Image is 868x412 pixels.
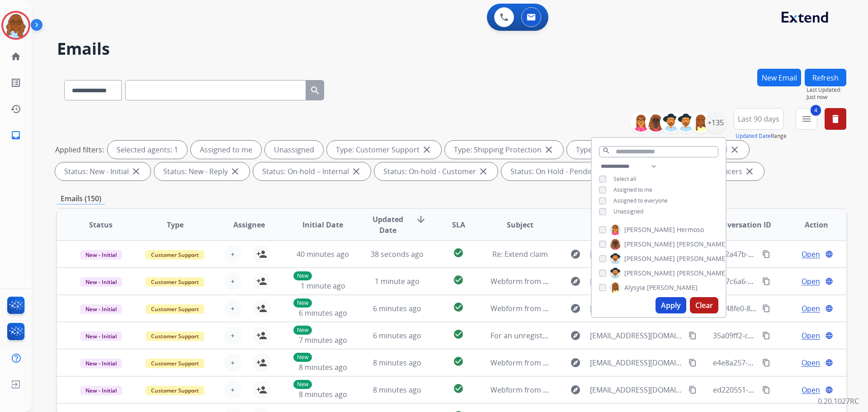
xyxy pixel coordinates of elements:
[689,331,697,340] mat-icon: content_copy
[302,219,343,230] span: Initial Date
[256,384,267,395] mat-icon: person_add
[191,141,261,159] div: Assigned to me
[689,359,697,367] mat-icon: content_copy
[108,141,187,159] div: Selected agents: 1
[825,277,833,285] mat-icon: language
[80,250,122,260] span: New - Initial
[491,276,695,286] span: Webform from [EMAIL_ADDRESS][DOMAIN_NAME] on [DATE]
[368,214,409,236] span: Updated Date
[373,303,421,313] span: 6 minutes ago
[224,354,242,372] button: +
[299,335,347,345] span: 7 minutes ago
[613,197,668,204] span: Assigned to everyone
[802,249,820,260] span: Open
[80,359,122,368] span: New - Initial
[3,13,28,38] img: avatar
[293,380,312,389] p: New
[293,271,312,280] p: New
[146,359,204,368] span: Customer Support
[796,108,817,130] button: 4
[256,357,267,368] mat-icon: person_add
[570,384,581,395] mat-icon: explore
[80,331,122,341] span: New - Initial
[491,385,695,395] span: Webform from [EMAIL_ADDRESS][DOMAIN_NAME] on [DATE]
[507,219,533,230] span: Subject
[802,330,820,341] span: Open
[453,356,464,367] mat-icon: check_circle
[230,166,241,177] mat-icon: close
[453,329,464,340] mat-icon: check_circle
[167,219,184,230] span: Type
[762,359,770,367] mat-icon: content_copy
[231,303,235,314] span: +
[55,144,104,155] p: Applied filters:
[80,277,122,287] span: New - Initial
[570,249,581,260] mat-icon: explore
[146,250,204,260] span: Customer Support
[452,219,465,230] span: SLA
[373,358,421,368] span: 8 minutes ago
[256,303,267,314] mat-icon: person_add
[10,104,21,114] mat-icon: history
[567,141,657,159] div: Type: Reguard CS
[154,162,250,180] div: Status: New - Reply
[224,327,242,345] button: +
[491,331,661,341] span: For an unregistered Lorex camera protection plan
[805,69,846,86] button: Refresh
[802,357,820,368] span: Open
[624,254,675,263] span: [PERSON_NAME]
[762,331,770,340] mat-icon: content_copy
[772,209,846,241] th: Action
[478,166,489,177] mat-icon: close
[590,303,683,314] span: [EMAIL_ADDRESS][DOMAIN_NAME]
[89,219,113,230] span: Status
[492,249,548,259] span: Re: Extend claim
[613,175,636,183] span: Select all
[713,358,852,368] span: e4e8a257-7f57-4828-81ad-ded1a9941230
[373,385,421,395] span: 8 minutes ago
[231,249,235,260] span: +
[224,299,242,317] button: +
[825,304,833,313] mat-icon: language
[374,162,498,180] div: Status: On-hold - Customer
[613,208,643,215] span: Unassigned
[453,383,464,394] mat-icon: check_circle
[613,186,652,194] span: Assigned to me
[10,77,21,88] mat-icon: list_alt
[570,357,581,368] mat-icon: explore
[146,277,204,287] span: Customer Support
[807,86,846,94] span: Last Updated:
[713,219,771,230] span: Conversation ID
[624,225,675,234] span: [PERSON_NAME]
[224,272,242,290] button: +
[801,114,812,124] mat-icon: menu
[762,304,770,313] mat-icon: content_copy
[375,276,420,286] span: 1 minute ago
[624,269,675,278] span: [PERSON_NAME]
[299,308,347,318] span: 6 minutes ago
[491,303,695,313] span: Webform from [EMAIL_ADDRESS][DOMAIN_NAME] on [DATE]
[825,359,833,367] mat-icon: language
[570,330,581,341] mat-icon: explore
[80,304,122,314] span: New - Initial
[807,94,846,101] span: Just now
[570,276,581,287] mat-icon: explore
[231,276,235,287] span: +
[421,144,432,155] mat-icon: close
[146,386,204,395] span: Customer Support
[57,40,846,58] h2: Emails
[453,275,464,285] mat-icon: check_circle
[602,147,610,155] mat-icon: search
[705,112,726,133] div: +135
[830,114,841,124] mat-icon: delete
[736,132,787,140] span: Range
[293,353,312,362] p: New
[734,108,783,130] button: Last 90 days
[590,330,683,341] span: [EMAIL_ADDRESS][DOMAIN_NAME]
[744,166,755,177] mat-icon: close
[146,304,204,314] span: Customer Support
[818,396,859,407] p: 0.20.1027RC
[762,277,770,285] mat-icon: content_copy
[233,219,265,230] span: Assignee
[301,281,345,291] span: 1 minute ago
